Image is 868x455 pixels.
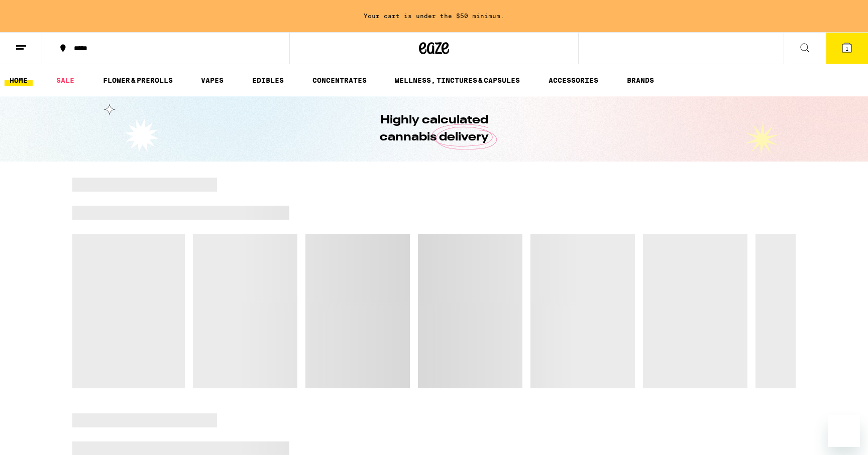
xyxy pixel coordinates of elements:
[247,74,289,86] a: EDIBLES
[828,415,860,447] iframe: Button to launch messaging window
[196,74,229,86] a: VAPES
[98,74,178,86] a: FLOWER & PREROLLS
[5,74,33,86] a: HOME
[622,74,659,86] a: BRANDS
[845,46,848,52] span: 1
[307,74,372,86] a: CONCENTRATES
[51,74,79,86] a: SALE
[351,112,517,146] h1: Highly calculated cannabis delivery
[390,74,525,86] a: WELLNESS, TINCTURES & CAPSULES
[826,33,868,64] button: 1
[544,74,603,86] a: ACCESSORIES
